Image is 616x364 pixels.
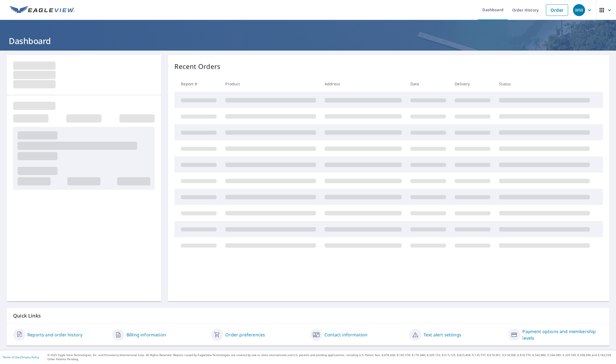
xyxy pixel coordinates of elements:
a: Contact information [324,331,367,338]
p: Recent Orders [174,62,220,71]
a: Billing information [126,331,166,338]
a: Text alert settings [424,331,461,338]
h1: Dashboard [7,35,609,46]
th: Report # [174,76,221,92]
a: Order preferences [225,331,265,338]
th: Product [221,76,320,92]
a: Order [546,4,568,16]
p: © 2025 Eagle View Technologies, Inc. and Pictometry International Corp. All Rights Reserved. Repo... [47,353,613,361]
th: Date [406,76,450,92]
img: EV Logo [10,6,74,14]
div: WW [573,4,585,16]
p: Quick Links [13,312,603,319]
th: Delivery [450,76,495,92]
a: Payment options and membership levels [522,328,603,341]
th: Address [320,76,406,92]
a: Terms of Use [3,355,20,359]
a: Reports and order history [27,331,82,338]
a: Privacy Policy [21,355,39,359]
p: | [3,356,39,359]
th: Status [495,76,594,92]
